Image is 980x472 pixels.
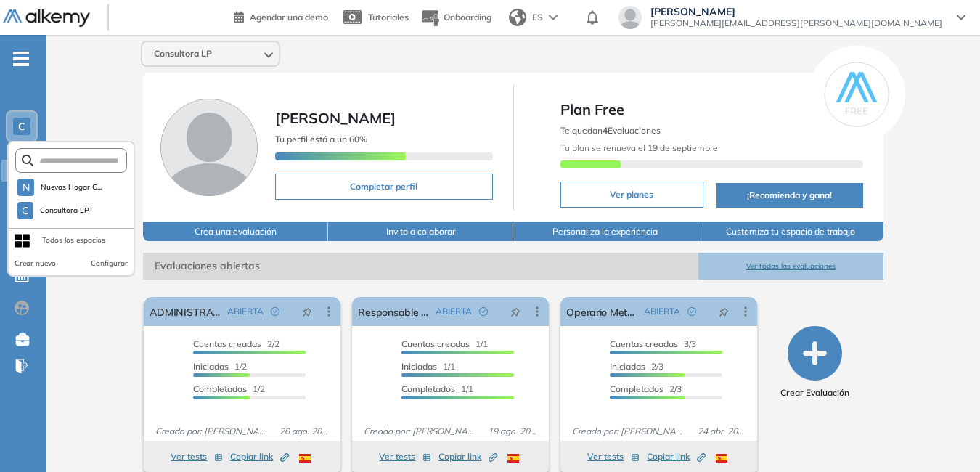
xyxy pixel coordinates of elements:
[444,12,491,23] span: Onboarding
[143,253,698,280] span: Evaluaciones abiertas
[39,205,90,216] span: Consultora LP
[610,338,678,349] span: Cuentas creadas
[23,182,30,193] span: N
[716,183,862,208] button: ¡Recomienda y gana!
[3,9,90,28] img: Logo
[647,448,706,465] button: Copiar link
[610,338,696,349] span: 3/3
[358,297,430,326] a: Responsable de Calidad de Molino
[644,305,680,318] span: ABIERTA
[560,99,863,121] span: Plan Free
[650,17,942,29] span: [PERSON_NAME][EMAIL_ADDRESS][PERSON_NAME][DOMAIN_NAME]
[328,222,513,241] button: Invita a colaborar
[150,425,274,438] span: Creado por: [PERSON_NAME]
[566,425,692,438] span: Creado por: [PERSON_NAME]
[230,450,289,463] span: Copiar link
[708,300,740,323] button: pushpin
[193,338,261,349] span: Cuentas creadas
[234,7,328,25] a: Agendar una demo
[716,454,727,463] img: ESP
[91,258,128,269] button: Configurar
[401,361,455,372] span: 1/1
[479,307,488,316] span: check-circle
[275,109,396,127] span: [PERSON_NAME]
[358,425,482,438] span: Creado por: [PERSON_NAME]
[193,383,265,394] span: 1/2
[274,425,335,438] span: 20 ago. 2025
[645,142,718,153] b: 19 de septiembre
[560,125,661,136] span: Te quedan Evaluaciones
[15,258,56,269] button: Crear nuevo
[160,99,258,196] img: Foto de perfil
[780,386,849,399] span: Crear Evaluación
[780,326,849,399] button: Crear Evaluación
[171,448,223,465] button: Ver tests
[647,450,706,463] span: Copiar link
[603,125,608,136] b: 4
[513,222,698,241] button: Personaliza la experiencia
[507,454,519,463] img: ESP
[510,306,520,317] span: pushpin
[193,383,247,394] span: Completados
[13,57,29,60] i: -
[379,448,431,465] button: Ver tests
[560,182,704,208] button: Ver planes
[610,383,682,394] span: 2/3
[401,383,473,394] span: 1/1
[22,205,29,216] span: C
[532,11,543,24] span: ES
[420,2,491,33] button: Onboarding
[509,9,526,26] img: world
[698,253,883,280] button: Ver todas las evaluaciones
[230,448,289,465] button: Copiar link
[719,306,729,317] span: pushpin
[250,12,328,23] span: Agendar una demo
[154,48,212,60] span: Consultora LP
[482,425,543,438] span: 19 ago. 2025
[193,338,279,349] span: 2/2
[610,361,663,372] span: 2/3
[610,361,645,372] span: Iniciadas
[401,383,455,394] span: Completados
[193,361,247,372] span: 1/2
[687,307,696,316] span: check-circle
[401,338,488,349] span: 1/1
[368,12,409,23] span: Tutoriales
[302,306,312,317] span: pushpin
[610,383,663,394] span: Completados
[438,448,497,465] button: Copiar link
[143,222,328,241] button: Crea una evaluación
[42,235,105,246] div: Todos los espacios
[438,450,497,463] span: Copiar link
[150,297,221,326] a: ADMINISTRATIVO CONTABLE
[692,425,751,438] span: 24 abr. 2025
[299,454,311,463] img: ESP
[587,448,640,465] button: Ver tests
[291,300,323,323] button: pushpin
[549,15,558,20] img: arrow
[401,361,437,372] span: Iniciadas
[401,338,470,349] span: Cuentas creadas
[275,174,492,200] button: Completar perfil
[271,307,279,316] span: check-circle
[436,305,472,318] span: ABIERTA
[18,121,25,132] span: C
[650,6,942,17] span: [PERSON_NAME]
[275,134,367,145] span: Tu perfil está a un 60%
[566,297,638,326] a: Operario Metalúrgico.
[40,182,102,193] span: Nuevas Hogar G...
[227,305,264,318] span: ABIERTA
[560,142,718,153] span: Tu plan se renueva el
[499,300,531,323] button: pushpin
[698,222,883,241] button: Customiza tu espacio de trabajo
[193,361,229,372] span: Iniciadas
